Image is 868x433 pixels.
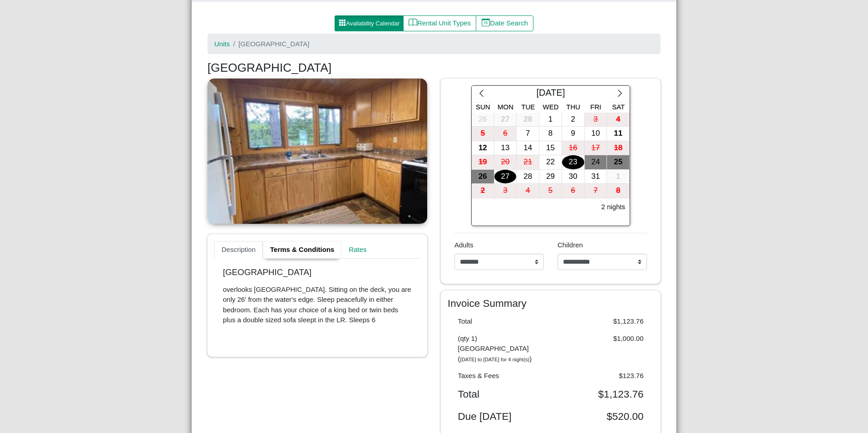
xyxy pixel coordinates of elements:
[585,127,607,141] button: 10
[539,170,562,184] button: 29
[607,184,630,198] button: 8
[335,15,404,32] button: grid3x3 gap fillAvailability Calendar
[551,334,651,364] div: $1,000.00
[498,103,513,111] span: Mon
[562,170,585,184] button: 30
[539,184,562,198] button: 5
[539,155,562,170] button: 22
[562,113,584,127] div: 2
[341,241,374,259] a: Rates
[585,141,607,156] button: 17
[494,184,517,198] div: 3
[517,184,539,198] div: 4
[214,40,230,48] a: Units
[539,141,562,155] div: 15
[494,141,517,156] button: 13
[472,141,494,155] div: 12
[607,141,630,156] button: 18
[472,141,494,156] button: 12
[214,241,263,259] a: Description
[223,285,412,325] p: overlooks [GEOGRAPHIC_DATA]. Sitting on the deck, you are only 26' from the water's edge. Sleep p...
[585,141,607,155] div: 17
[451,334,551,364] div: (qty 1) [GEOGRAPHIC_DATA] ( )
[607,113,629,127] div: 4
[451,410,551,423] div: Due [DATE]
[491,86,610,102] div: [DATE]
[601,203,625,211] h6: 2 nights
[494,184,517,198] button: 3
[517,170,539,184] div: 28
[551,410,651,423] div: $520.00
[543,103,559,111] span: Wed
[494,127,517,141] div: 6
[616,89,624,98] svg: chevron right
[517,170,539,184] button: 28
[517,155,539,169] div: 21
[607,170,629,184] div: 1
[585,113,607,127] button: 3
[607,155,629,169] div: 25
[494,113,517,127] div: 27
[585,155,607,170] button: 24
[494,170,517,184] button: 27
[409,18,417,27] svg: book
[607,184,629,198] div: 8
[517,127,539,141] div: 7
[517,155,539,170] button: 21
[494,113,517,127] button: 27
[551,316,651,327] div: $1,123.76
[448,297,654,310] h4: Invoice Summary
[494,141,517,155] div: 13
[539,113,562,127] button: 1
[472,184,494,198] div: 2
[451,371,551,381] div: Taxes & Fees
[482,18,490,27] svg: calendar date
[562,184,584,198] div: 6
[494,155,517,170] button: 20
[472,127,494,141] button: 5
[207,61,661,75] h3: [GEOGRAPHIC_DATA]
[590,103,601,111] span: Fri
[476,15,533,32] button: calendar dateDate Search
[477,89,486,98] svg: chevron left
[539,127,562,141] button: 8
[585,170,607,184] div: 31
[472,127,494,141] div: 5
[607,170,630,184] button: 1
[562,155,585,170] button: 23
[238,40,309,48] span: [GEOGRAPHIC_DATA]
[585,184,607,198] button: 7
[607,141,629,155] div: 18
[472,170,494,184] div: 26
[472,86,491,102] button: chevron left
[551,371,651,381] div: $123.76
[539,127,562,141] div: 8
[494,155,517,169] div: 20
[557,241,583,249] span: Children
[566,103,580,111] span: Thu
[223,267,412,278] p: [GEOGRAPHIC_DATA]
[451,316,551,327] div: Total
[460,357,530,362] i: [DATE] to [DATE] for 4 night(s)
[562,127,584,141] div: 9
[562,141,584,155] div: 16
[472,155,494,170] button: 19
[585,113,607,127] div: 3
[539,184,562,198] div: 5
[562,184,585,198] button: 6
[551,388,651,400] div: $1,123.76
[494,127,517,141] button: 6
[585,184,607,198] div: 7
[472,113,494,127] button: 26
[539,141,562,156] button: 15
[612,103,625,111] span: Sat
[562,141,585,156] button: 16
[454,241,473,249] span: Adults
[607,113,630,127] button: 4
